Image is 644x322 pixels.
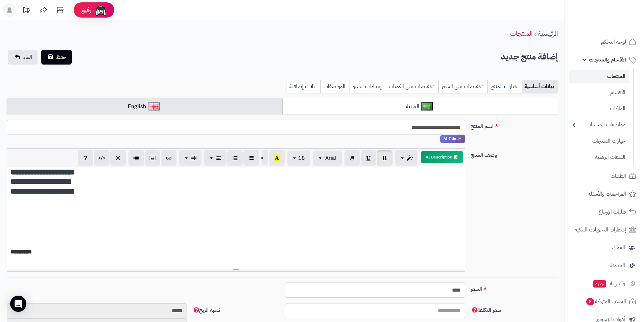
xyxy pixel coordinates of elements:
a: خيارات المنتجات [569,134,629,148]
a: إعدادات السيو [350,80,386,93]
button: 📝 AI Description [421,151,463,163]
a: المراجعات والأسئلة [569,186,640,202]
a: بيانات إضافية [287,80,320,93]
span: حفظ [56,53,66,61]
label: وصف المنتج [468,148,560,159]
span: الغاء [23,53,32,61]
a: المدونة [569,257,640,274]
span: إشعارات التحويلات البنكية [575,225,626,234]
a: إشعارات التحويلات البنكية [569,222,640,238]
span: نسبة الربح [192,306,220,314]
a: المنتجات [510,28,532,39]
img: ai-face.png [94,3,108,17]
a: العملاء [569,240,640,256]
label: اسم المنتج [468,120,560,130]
span: الأقسام والمنتجات [589,55,626,65]
a: English [7,98,282,115]
a: الماركات [569,101,629,116]
button: حفظ [41,50,72,65]
a: بيانات أساسية [522,80,558,93]
span: سعر التكلفة [471,306,501,314]
span: لوحة التحكم [601,37,626,47]
a: الأقسام [569,85,629,100]
a: المنتجات [569,70,629,83]
span: انقر لاستخدام رفيقك الذكي [440,135,465,143]
h2: إضافة منتج جديد [501,50,558,64]
a: طلبات الإرجاع [569,204,640,220]
span: 18 [298,154,305,162]
span: وآتس آب [593,279,625,288]
a: تخفيضات على السعر [438,80,487,93]
span: المراجعات والأسئلة [588,189,626,199]
span: الطلبات [611,171,626,181]
span: السلات المتروكة [586,297,626,306]
a: وآتس آبجديد [569,275,640,292]
div: Open Intercom Messenger [10,296,26,312]
a: مواصفات المنتجات [569,118,629,132]
span: 8 [586,298,594,305]
a: العربية [282,98,558,115]
a: خيارات المنتج [487,80,522,93]
span: العملاء [612,243,625,252]
button: 18 [287,151,310,166]
a: تخفيضات على الكميات [386,80,438,93]
span: رفيق [80,6,91,14]
img: English [148,102,160,110]
span: المدونة [610,261,625,270]
a: تحديثات المنصة [18,3,35,19]
a: لوحة التحكم [569,34,640,50]
span: Arial [325,154,336,162]
span: جديد [593,280,606,288]
a: الطلبات [569,168,640,184]
a: السلات المتروكة8 [569,293,640,309]
a: الرئيسية [538,28,558,39]
button: Arial [313,151,342,166]
img: العربية [421,102,433,110]
span: طلبات الإرجاع [599,207,626,217]
a: الملفات الرقمية [569,150,629,165]
a: الغاء [8,50,38,65]
label: السعر [468,282,560,293]
a: المواصفات [320,80,350,93]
